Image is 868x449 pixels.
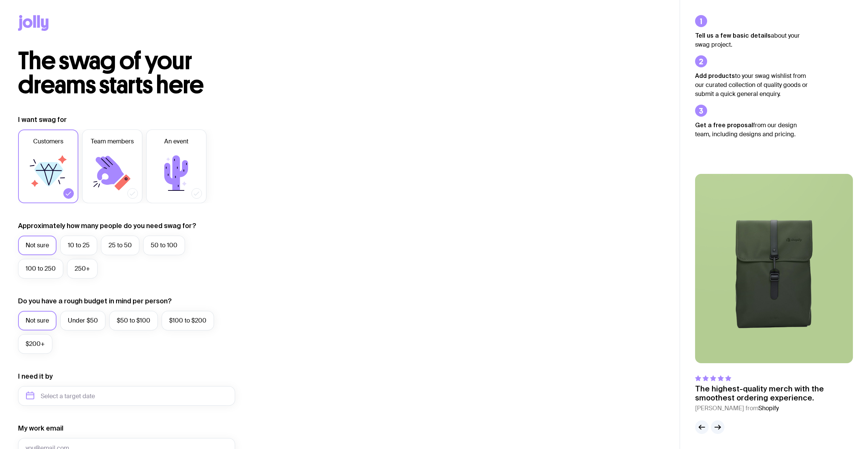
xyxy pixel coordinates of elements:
[33,137,63,146] span: Customers
[695,71,808,99] p: to your swag wishlist from our curated collection of quality goods or submit a quick general enqu...
[162,311,214,330] label: $100 to $200
[18,424,63,433] label: My work email
[695,122,753,128] strong: Get a free proposal
[18,372,53,381] label: I need it by
[695,31,808,49] p: about your swag project.
[695,384,853,402] p: The highest-quality merch with the smoothest ordering experience.
[164,137,188,146] span: An event
[18,221,196,230] label: Approximately how many people do you need swag for?
[91,137,134,146] span: Team members
[758,404,779,412] span: Shopify
[18,115,67,124] label: I want swag for
[101,236,139,255] label: 25 to 50
[67,259,98,279] label: 250+
[60,236,97,255] label: 10 to 25
[18,259,63,279] label: 100 to 250
[18,334,52,354] label: $200+
[18,386,235,406] input: Select a target date
[60,311,105,330] label: Under $50
[695,72,735,79] strong: Add products
[18,46,204,100] span: The swag of your dreams starts here
[695,32,771,39] strong: Tell us a few basic details
[695,120,808,139] p: from our design team, including designs and pricing.
[18,311,57,330] label: Not sure
[695,404,853,413] cite: [PERSON_NAME] from
[109,311,158,330] label: $50 to $100
[143,236,185,255] label: 50 to 100
[18,297,172,306] label: Do you have a rough budget in mind per person?
[18,236,57,255] label: Not sure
